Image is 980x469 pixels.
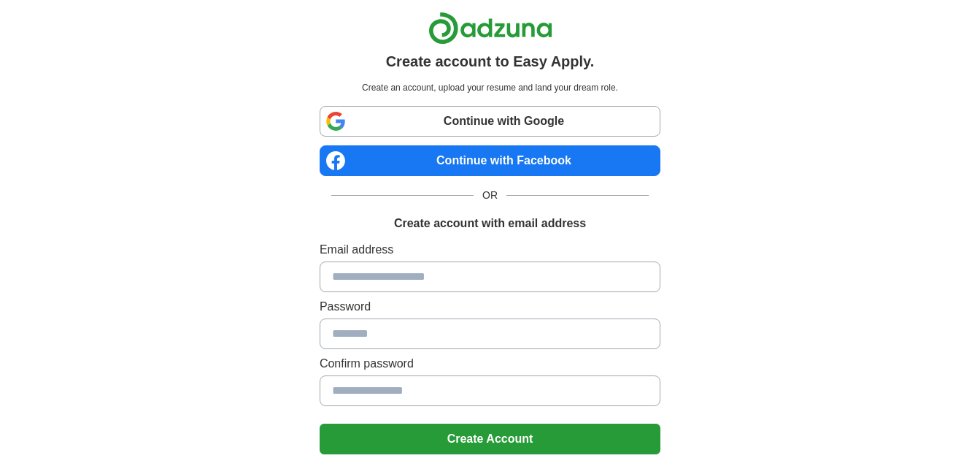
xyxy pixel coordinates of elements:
button: Create Account [320,424,660,454]
a: Continue with Facebook [320,145,660,176]
h1: Create account with email address [394,215,586,232]
p: Create an account, upload your resume and land your dream role. [323,81,657,94]
label: Email address [320,241,660,259]
label: Password [320,298,660,316]
a: Continue with Google [320,106,660,137]
span: OR [474,188,506,203]
h1: Create account to Easy Apply. [386,50,595,72]
label: Confirm password [320,355,660,373]
img: Adzuna logo [428,12,552,45]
